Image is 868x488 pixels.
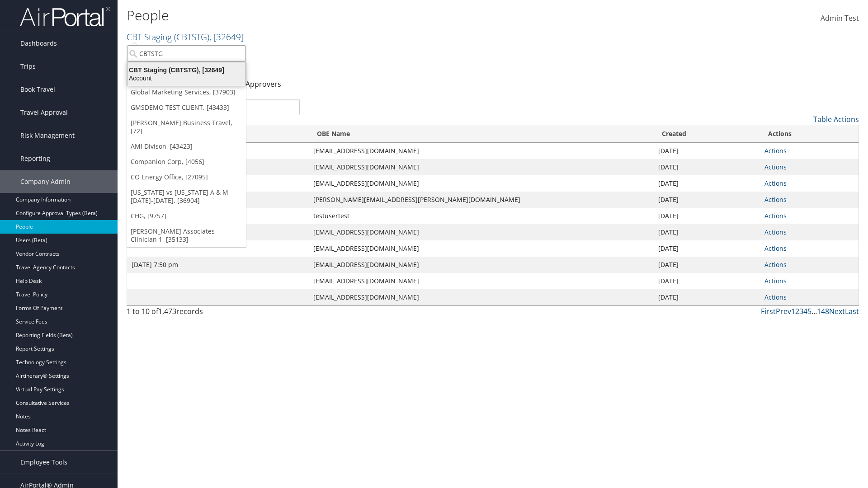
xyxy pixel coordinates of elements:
[245,79,281,89] a: Approvers
[127,306,300,321] div: 1 to 10 of records
[821,5,859,33] a: Admin Test
[127,84,246,100] a: Global Marketing Services, [37903]
[654,143,760,159] td: [DATE]
[158,306,176,316] span: 1,473
[764,146,787,155] a: Actions
[764,163,787,171] a: Actions
[764,244,787,253] a: Actions
[764,211,787,220] a: Actions
[845,306,859,316] a: Last
[122,66,251,74] div: CBT Staging (CBTSTG), [32649]
[309,224,654,240] td: [EMAIL_ADDRESS][DOMAIN_NAME]
[127,208,246,224] a: CHG, [9757]
[209,31,244,43] span: , [ 32649 ]
[127,115,246,139] a: [PERSON_NAME] Business Travel, [72]
[764,228,787,236] a: Actions
[309,257,654,273] td: [EMAIL_ADDRESS][DOMAIN_NAME]
[309,125,654,143] th: OBE Name: activate to sort column ascending
[654,240,760,257] td: [DATE]
[309,240,654,257] td: [EMAIL_ADDRESS][DOMAIN_NAME]
[764,293,787,301] a: Actions
[20,6,110,27] img: airportal-logo.png
[811,306,817,316] span: …
[309,192,654,208] td: [PERSON_NAME][EMAIL_ADDRESS][PERSON_NAME][DOMAIN_NAME]
[761,306,776,316] a: First
[127,257,309,273] td: [DATE] 7:50 pm
[654,208,760,224] td: [DATE]
[127,185,246,208] a: [US_STATE] vs [US_STATE] A & M [DATE]-[DATE], [36904]
[654,159,760,175] td: [DATE]
[760,125,859,143] th: Actions
[20,55,36,78] span: Trips
[799,306,803,316] a: 3
[791,306,795,316] a: 1
[821,13,859,23] span: Admin Test
[654,125,760,143] th: Created: activate to sort column ascending
[764,179,787,188] a: Actions
[127,224,246,247] a: [PERSON_NAME] Associates - Clinician 1, [35133]
[309,159,654,175] td: [EMAIL_ADDRESS][DOMAIN_NAME]
[829,306,845,316] a: Next
[803,306,807,316] a: 4
[813,114,859,124] a: Table Actions
[764,260,787,269] a: Actions
[20,101,68,124] span: Travel Approval
[20,32,57,55] span: Dashboards
[122,74,251,82] div: Account
[309,175,654,192] td: [EMAIL_ADDRESS][DOMAIN_NAME]
[764,195,787,204] a: Actions
[20,78,55,101] span: Book Travel
[654,224,760,240] td: [DATE]
[127,31,244,43] a: CBT Staging
[127,154,246,169] a: Companion Corp, [4056]
[817,306,829,316] a: 148
[654,273,760,289] td: [DATE]
[127,100,246,115] a: GMSDEMO TEST CLIENT, [43433]
[309,289,654,305] td: [EMAIL_ADDRESS][DOMAIN_NAME]
[309,143,654,159] td: [EMAIL_ADDRESS][DOMAIN_NAME]
[127,6,615,25] h1: People
[127,139,246,154] a: AMI Divison, [43423]
[309,208,654,224] td: testusertest
[20,170,71,193] span: Company Admin
[20,451,67,474] span: Employee Tools
[654,192,760,208] td: [DATE]
[174,31,209,43] span: ( CBTSTG )
[795,306,799,316] a: 2
[764,277,787,285] a: Actions
[654,175,760,192] td: [DATE]
[127,169,246,185] a: CO Energy Office, [27095]
[776,306,791,316] a: Prev
[807,306,811,316] a: 5
[654,289,760,305] td: [DATE]
[20,147,50,170] span: Reporting
[127,45,246,62] input: Search Accounts
[654,257,760,273] td: [DATE]
[20,124,75,147] span: Risk Management
[309,273,654,289] td: [EMAIL_ADDRESS][DOMAIN_NAME]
